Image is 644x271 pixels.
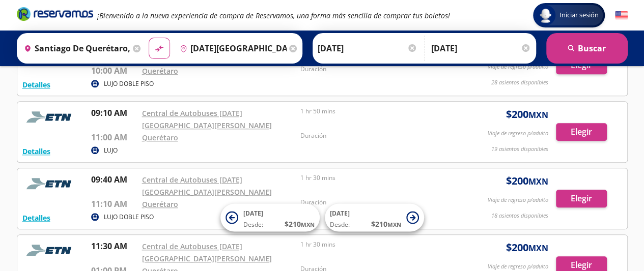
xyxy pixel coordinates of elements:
span: $ 200 [506,107,548,122]
p: Duración [300,131,454,140]
p: Viaje de regreso p/adulto [488,63,548,71]
p: 09:10 AM [91,107,137,119]
a: Querétaro [142,199,178,209]
p: 10:00 AM [91,65,137,77]
button: Detalles [22,213,50,223]
span: [DATE] [243,209,263,218]
button: Elegir [556,123,607,141]
small: MXN [528,243,548,254]
a: Brand Logo [17,6,93,24]
p: Duración [300,65,454,74]
button: [DATE]Desde:$210MXN [325,204,424,232]
button: English [615,9,628,22]
span: Desde: [243,220,263,229]
small: MXN [528,109,548,121]
button: Detalles [22,79,50,90]
span: Iniciar sesión [555,10,603,20]
i: Brand Logo [17,6,93,21]
span: Desde: [330,220,350,229]
a: Central de Autobuses [DATE][GEOGRAPHIC_DATA][PERSON_NAME] [142,108,272,130]
input: Buscar Origen [20,36,131,61]
small: MXN [301,221,315,228]
p: 09:40 AM [91,173,137,186]
a: Querétaro [142,66,178,76]
input: Opcional [431,36,531,61]
a: Querétaro [142,133,178,142]
button: Detalles [22,146,50,157]
p: LUJO DOBLE PISO [104,79,154,88]
p: 1 hr 50 mins [300,107,454,116]
span: $ 210 [285,219,315,229]
span: $ 200 [506,240,548,255]
p: LUJO [104,146,118,155]
a: Central de Autobuses [DATE][GEOGRAPHIC_DATA][PERSON_NAME] [142,175,272,197]
p: 18 asientos disponibles [491,212,548,220]
p: 1 hr 30 mins [300,173,454,183]
p: LUJO DOBLE PISO [104,213,154,222]
small: MXN [528,176,548,187]
p: 1 hr 30 mins [300,240,454,249]
p: 19 asientos disponibles [491,145,548,154]
span: $ 200 [506,173,548,189]
img: RESERVAMOS [22,240,78,260]
span: $ 210 [371,219,401,229]
p: 11:10 AM [91,198,137,210]
img: RESERVAMOS [22,173,78,194]
em: ¡Bienvenido a la nueva experiencia de compra de Reservamos, una forma más sencilla de comprar tus... [97,11,450,20]
a: Central de Autobuses [DATE][GEOGRAPHIC_DATA][PERSON_NAME] [142,242,272,263]
p: Duración [300,198,454,207]
p: 11:00 AM [91,131,137,143]
button: Elegir [556,190,607,207]
input: Elegir Fecha [318,36,417,61]
button: [DATE]Desde:$210MXN [220,204,320,232]
p: Viaje de regreso p/adulto [488,196,548,204]
p: Viaje de regreso p/adulto [488,129,548,138]
p: Viaje de regreso p/adulto [488,262,548,271]
button: Buscar [546,33,628,64]
small: MXN [387,221,401,228]
input: Buscar Destino [176,36,287,61]
span: [DATE] [330,209,350,218]
p: 28 asientos disponibles [491,78,548,87]
p: 11:30 AM [91,240,137,252]
img: RESERVAMOS [22,107,78,127]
